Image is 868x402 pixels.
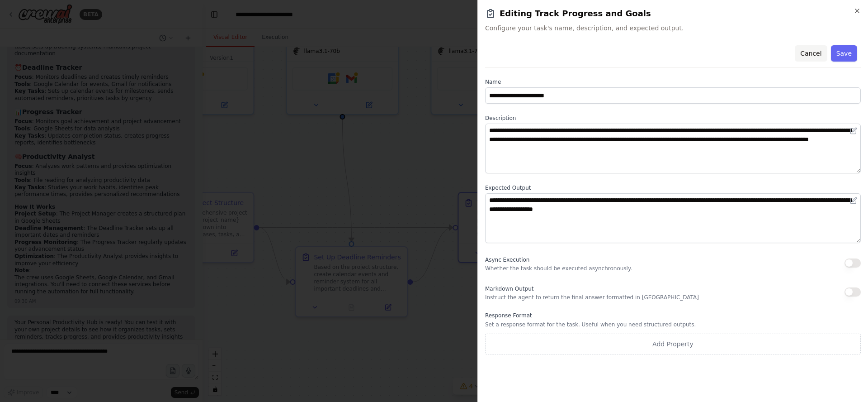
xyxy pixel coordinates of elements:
span: Configure your task's name, description, and expected output. [485,24,861,33]
p: Instruct the agent to return the final answer formatted in [GEOGRAPHIC_DATA] [485,294,699,301]
h2: Editing Track Progress and Goals [485,7,861,20]
span: Async Execution [485,257,529,263]
button: Add Property [485,334,861,354]
p: Set a response format for the task. Useful when you need structured outputs. [485,321,861,328]
button: Open in editor [848,125,859,136]
span: Markdown Output [485,286,533,292]
label: Name [485,78,861,86]
button: Cancel [795,45,827,62]
button: Save [831,45,857,62]
p: Whether the task should be executed asynchronously. [485,265,632,272]
label: Description [485,115,861,122]
label: Response Format [485,312,861,319]
label: Expected Output [485,184,861,191]
button: Open in editor [848,195,859,206]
